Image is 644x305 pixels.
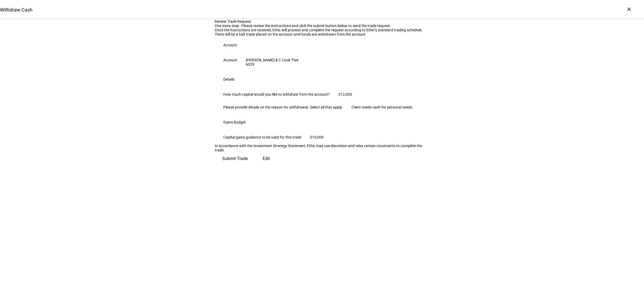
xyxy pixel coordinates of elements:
[215,32,429,36] div: There will be a halt trade placed on the account until funds are withdrawn from the account.
[263,152,270,165] span: Edit
[310,135,324,139] div: $10,000
[223,105,343,109] div: Please provide details on the reason for withdrawal. Select all that apply.
[223,92,330,96] div: How much capital would you like to withdraw from the account?
[223,58,237,62] div: Account
[246,62,298,66] div: 6029
[255,152,277,165] button: Edit
[223,135,301,139] div: Capital gains guidance to be used for this trade
[215,144,429,152] div: In accordance with the Investment Strategy Statement, Ethic may use discretion and relax certain ...
[625,5,633,13] div: ×
[215,24,429,28] div: One more step - Please review the instructions and click the submit button below to send the trad...
[223,43,237,47] div: Account
[222,152,248,165] span: Submit Trade
[223,120,246,124] div: Gains Budget
[338,92,352,96] div: $12,000
[215,152,255,165] button: Submit Trade
[223,77,235,81] div: Details
[215,28,429,32] div: Once the instructions are received, Ethic will process and complete the request according to Ethi...
[246,58,298,62] div: [PERSON_NAME] & C Cook Ttee
[352,105,412,109] div: Client needs cash for personal needs
[215,19,429,24] div: Review Trade Request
